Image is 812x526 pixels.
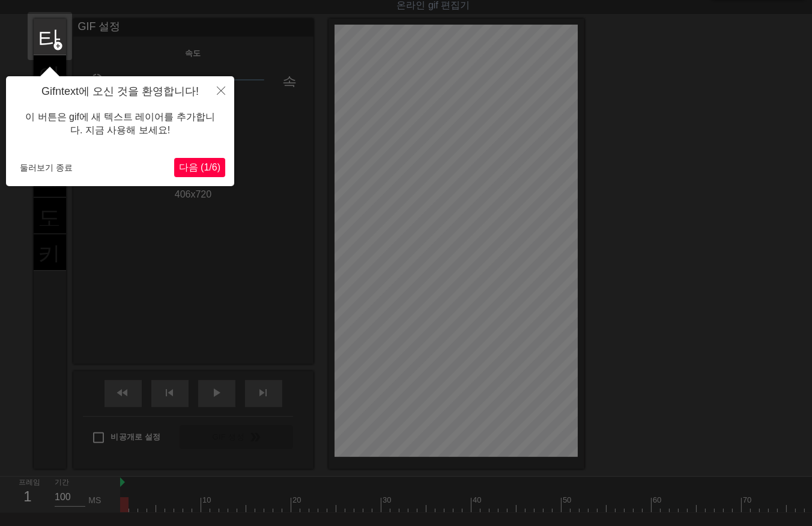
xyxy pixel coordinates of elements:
[15,159,77,177] button: 둘러보기 종료
[15,98,225,150] div: 이 버튼은 gif에 새 텍스트 레이어를 추가합니다. 지금 사용해 보세요!
[15,85,225,98] h4: Gifntext에 오신 것을 환영합니다!
[208,76,234,104] button: 닫다
[174,158,225,177] button: 다음
[179,162,220,172] span: 다음 (1/6)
